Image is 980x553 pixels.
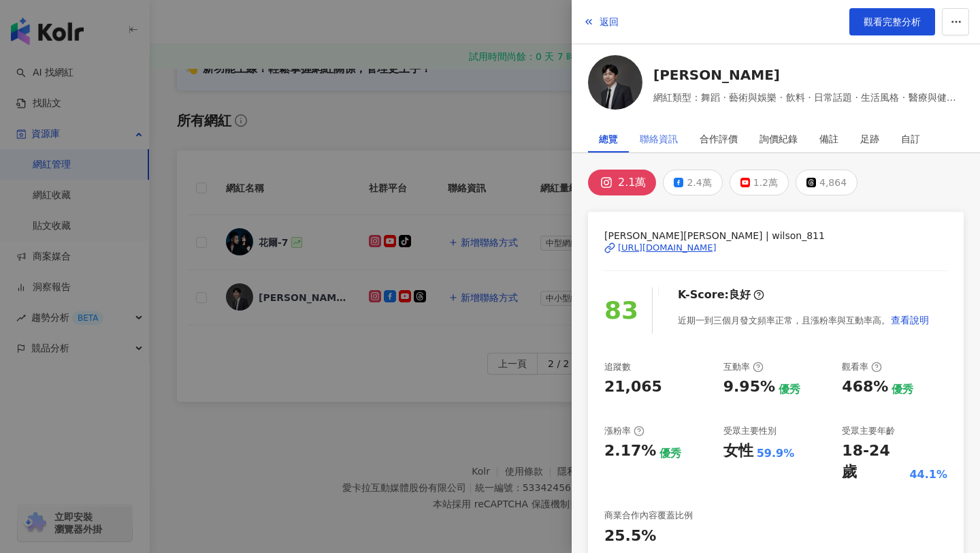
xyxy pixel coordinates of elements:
[604,377,662,398] div: 21,065
[819,173,847,192] div: 4,864
[730,170,789,195] button: 1.2萬
[723,361,764,373] div: 互動率
[864,16,921,27] span: 觀看完整分析
[909,467,947,482] div: 44.1%
[600,16,619,27] span: 返回
[842,441,906,483] div: 18-24 歲
[588,55,642,110] img: KOL Avatar
[723,425,777,437] div: 受眾主要性別
[604,509,693,522] div: 商業合作內容覆蓋比例
[892,382,913,397] div: 優秀
[604,242,947,254] a: [URL][DOMAIN_NAME]
[729,287,751,302] div: 良好
[588,170,656,195] button: 2.1萬
[759,125,798,153] div: 詢價紀錄
[663,170,722,195] button: 2.4萬
[678,306,930,334] div: 近期一到三個月發文頻率正常，且漲粉率與互動率高。
[779,382,800,397] div: 優秀
[796,170,857,195] button: 4,864
[723,441,753,462] div: 女性
[659,446,681,461] div: 優秀
[604,291,638,330] div: 83
[819,125,838,153] div: 備註
[849,8,935,35] a: 觀看完整分析
[678,287,764,302] div: K-Score :
[618,173,646,192] div: 2.1萬
[604,425,644,437] div: 漲粉率
[753,173,778,192] div: 1.2萬
[599,125,618,153] div: 總覽
[604,526,656,547] div: 25.5%
[842,361,882,373] div: 觀看率
[757,446,795,461] div: 59.9%
[583,8,619,35] button: 返回
[890,306,930,334] button: 查看說明
[723,377,775,398] div: 9.95%
[901,125,920,153] div: 自訂
[618,242,717,254] div: [URL][DOMAIN_NAME]
[604,361,631,373] div: 追蹤數
[860,125,879,153] div: 足跡
[891,315,929,326] span: 查看說明
[588,55,642,114] a: KOL Avatar
[700,125,738,153] div: 合作評價
[842,377,888,398] div: 468%
[842,425,895,437] div: 受眾主要年齡
[653,90,964,105] span: 網紅類型：舞蹈 · 藝術與娛樂 · 飲料 · 日常話題 · 生活風格 · 醫療與健康 · 旅遊
[604,228,947,243] span: [PERSON_NAME][PERSON_NAME] | wilson_811
[604,441,656,462] div: 2.17%
[640,125,678,153] div: 聯絡資訊
[653,65,964,84] a: [PERSON_NAME]
[687,173,711,192] div: 2.4萬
